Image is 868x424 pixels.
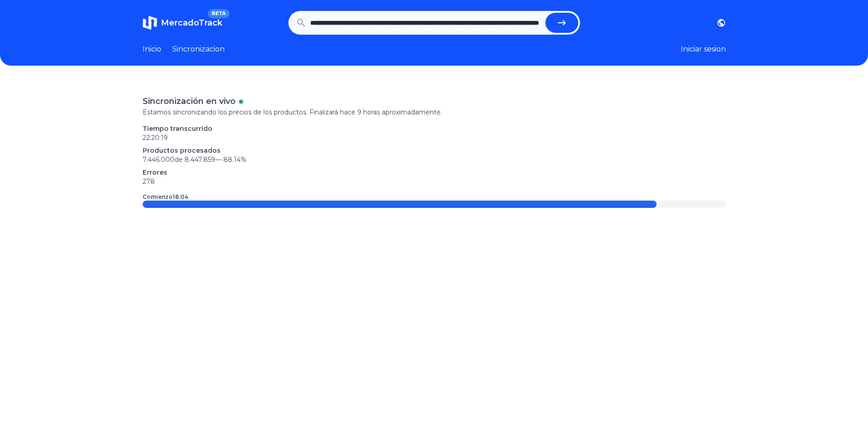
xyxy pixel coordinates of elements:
span: MercadoTrack [161,18,222,28]
a: Inicio [143,44,161,55]
p: Tiempo transcurrido [143,124,726,133]
p: Productos procesados [143,146,726,155]
p: 278 [143,177,726,186]
p: Estamos sincronizando los precios de los productos. Finalizará hace 9 horas aproximadamente. [143,108,726,117]
img: MercadoTrack [143,16,157,30]
p: Errores [143,168,726,177]
a: Sincronizacion [172,44,225,55]
span: 88.14 % [223,155,247,164]
button: Iniciar sesion [681,44,726,55]
p: 7.446.000 de 8.447.859 — [143,155,726,164]
time: 22:20:19 [143,134,168,142]
p: Sincronización en vivo [143,95,236,108]
span: BETA [208,9,229,18]
p: Comienzo [143,193,188,201]
time: 18:04 [173,193,188,200]
a: MercadoTrackBETA [143,16,222,30]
